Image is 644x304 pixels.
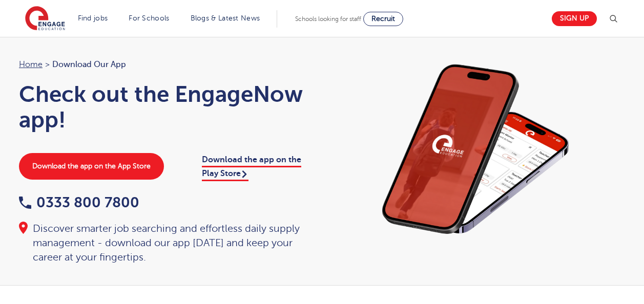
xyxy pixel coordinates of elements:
[363,12,403,26] a: Recruit
[129,14,169,22] a: For Schools
[19,153,164,180] a: Download the app on the App Store
[371,15,395,23] span: Recruit
[52,58,126,71] span: Download our app
[191,14,260,22] a: Blogs & Latest News
[25,6,65,32] img: Engage Education
[202,155,301,181] a: Download the app on the Play Store
[19,81,312,133] h1: Check out the EngageNow app!
[19,58,312,71] nav: breadcrumb
[45,60,50,69] span: >
[19,60,43,69] a: Home
[552,11,597,26] a: Sign up
[78,14,108,22] a: Find jobs
[19,194,139,210] a: 0333 800 7800
[19,222,312,265] div: Discover smarter job searching and effortless daily supply management - download our app [DATE] a...
[295,15,361,23] span: Schools looking for staff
